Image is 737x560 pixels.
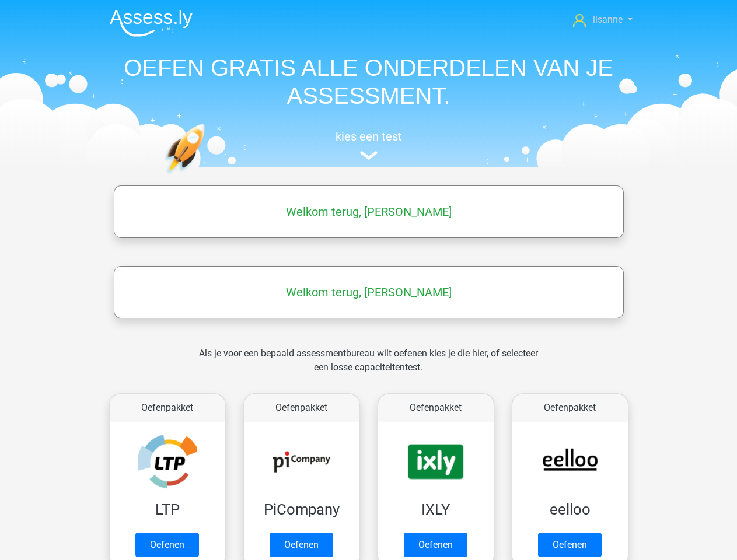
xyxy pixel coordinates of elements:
[190,346,547,388] div: Als je voor een bepaald assessmentbureau wilt oefenen kies je die hier, of selecteer een losse ca...
[270,533,333,557] a: Oefenen
[538,533,602,557] a: Oefenen
[165,124,250,229] img: oefenen
[120,285,618,299] h5: Welkom terug, [PERSON_NAME]
[568,13,637,27] a: lisanne
[100,54,637,110] h1: OEFEN GRATIS ALLE ONDERDELEN VAN JE ASSESSMENT.
[404,533,467,557] a: Oefenen
[360,151,378,160] img: assessment
[110,9,193,37] img: Assessly
[135,533,199,557] a: Oefenen
[120,205,618,219] h5: Welkom terug, [PERSON_NAME]
[100,129,637,160] a: kies een test
[593,14,623,25] span: lisanne
[100,129,637,143] h5: kies een test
